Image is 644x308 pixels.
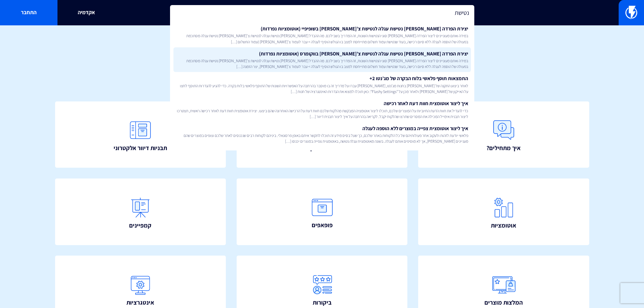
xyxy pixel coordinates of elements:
[418,179,589,245] a: אוטומציות
[10,35,634,49] h1: איך אפשר לעזור?
[173,97,471,122] a: איך ליצור אוטומצית חוות דעת לאחר רכישהכדי להגדיל את חוות הדעת החיוביות על המוצרים שלכם, תוכלו ליצ...
[176,83,468,94] span: לאחר ביצוע התקנה של [PERSON_NAME] בחנות מג’נטו, [PERSON_NAME] עברו על מדריך זה בו מוסבר בהרחבה על...
[126,298,154,307] span: אינטגרציות
[173,122,471,147] a: איך ליצור אוטומצית צפייה במוצרים ללא הוספה לעגלהפלאשי יודעת לזהות ולעקוב אחר פעולותיהם של כל הלקו...
[173,47,471,72] a: יצירת הפרדה [PERSON_NAME] נטישת עגלה לנטישת צ’[PERSON_NAME] בווקומרס (אוטומציות נפרדות)במידה ואתם...
[237,179,408,245] a: פופאפים
[173,72,471,97] a: התמצאות תוסף פלאשי בלוח הבקרה של מג’נטו 2+לאחר ביצוע התקנה של [PERSON_NAME] בחנות מג’נטו, [PERSON...
[170,5,474,21] input: חיפוש מהיר...
[55,179,226,245] a: קמפיינים
[176,58,468,69] span: במידה ואתם מעוניינים ליצור הפרדה [PERSON_NAME] סוגי הנטישות השונות, זה המדריך בשבילכם. מה ההבדל [...
[491,221,516,230] span: אוטומציות
[114,144,167,152] span: תבניות דיוור אלקטרוני
[55,101,226,168] a: תבניות דיוור אלקטרוני
[312,221,333,230] span: פופאפים
[313,298,332,307] span: ביקורות
[486,144,521,152] span: איך מתחילים?
[418,101,589,168] a: איך מתחילים?
[176,133,468,144] span: פלאשי יודעת לזהות ולעקוב אחר פעולותיהם של כל הלקוחות באתר שלכם, כך שעל בסיס מידע זה תוכלו לתקשר א...
[173,22,471,47] a: יצירת הפרדה [PERSON_NAME] נטישת עגלה לנטישת צ’[PERSON_NAME] בשופיפיי (אוטומציות נפרדות)במידה ואתם...
[176,108,468,119] span: כדי להגדיל את חוות הדעת החיוביות על המוצרים שלכם, תוכלו ליצור אוטומציה המבקשת מהלקוח שלכם חוות דע...
[484,298,523,307] span: המלצות מוצרים
[176,33,468,44] span: במידה ואתם מעוניינים ליצור הפרדה [PERSON_NAME] סוגי הנטישות השונות, זה המדריך בשבילכם. מה ההבדל [...
[129,221,151,230] span: קמפיינים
